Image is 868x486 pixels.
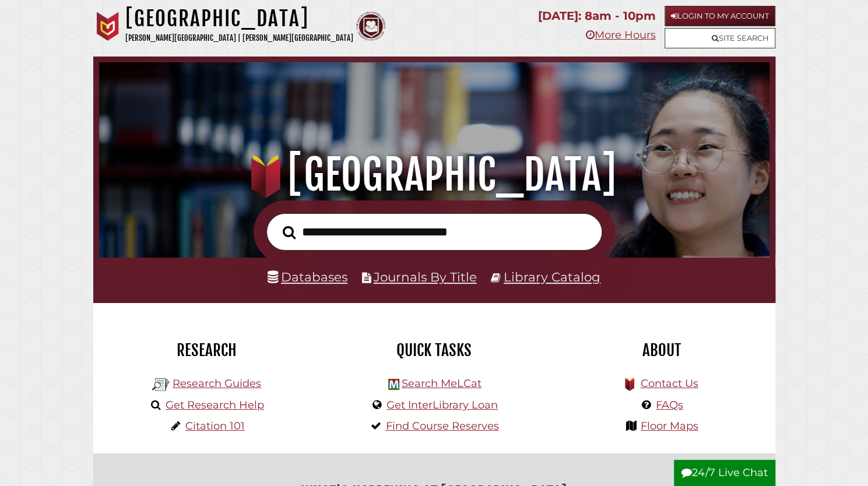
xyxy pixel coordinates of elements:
img: Calvin University [93,12,122,41]
p: [DATE]: 8am - 10pm [538,6,656,26]
a: Find Course Reserves [386,420,499,432]
p: [PERSON_NAME][GEOGRAPHIC_DATA] | [PERSON_NAME][GEOGRAPHIC_DATA] [125,31,353,45]
a: Floor Maps [641,420,698,432]
a: Library Catalog [504,269,600,284]
a: Research Guides [173,377,261,390]
i: Search [283,226,296,240]
a: Journals By Title [374,269,477,284]
h1: [GEOGRAPHIC_DATA] [112,149,756,200]
a: FAQs [656,399,683,411]
a: Citation 101 [185,420,245,432]
a: Site Search [665,28,775,48]
img: Calvin Theological Seminary [356,12,385,41]
a: Get InterLibrary Loan [386,399,498,411]
h1: [GEOGRAPHIC_DATA] [125,6,353,31]
h2: About [557,340,767,360]
img: Hekman Library Logo [152,376,170,393]
h2: Quick Tasks [329,340,539,360]
a: More Hours [586,29,656,41]
a: Search MeLCat [401,377,481,390]
a: Login to My Account [665,6,775,26]
h2: Research [102,340,312,360]
img: Hekman Library Logo [388,379,399,390]
a: Contact Us [640,377,698,390]
a: Get Research Help [166,399,264,411]
a: Databases [268,269,347,284]
button: Search [277,223,301,242]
